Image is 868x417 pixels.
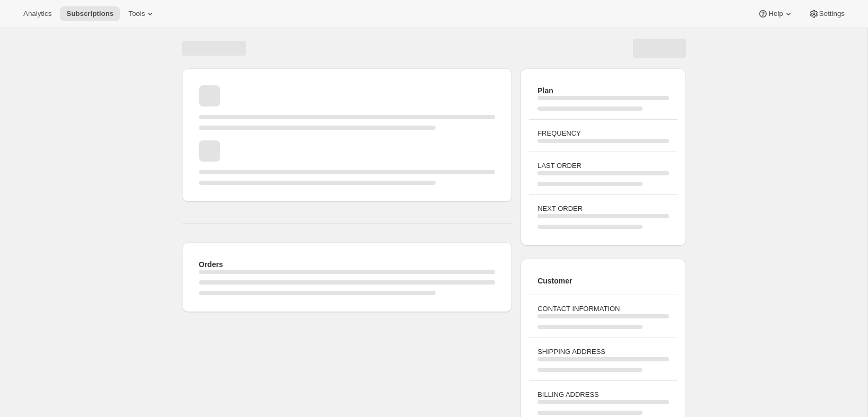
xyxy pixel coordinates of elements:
h3: FREQUENCY [537,128,669,139]
h3: BILLING ADDRESS [537,389,669,400]
span: Settings [819,10,845,18]
h2: Customer [537,276,669,286]
button: Subscriptions [60,6,120,21]
button: Analytics [17,6,58,21]
h3: LAST ORDER [537,161,669,171]
h3: NEXT ORDER [537,203,669,214]
h2: Plan [537,85,669,96]
button: Tools [122,6,162,21]
button: Settings [802,6,851,21]
h3: CONTACT INFORMATION [537,304,669,314]
span: Analytics [23,10,51,18]
span: Tools [128,10,145,18]
span: Subscriptions [66,10,114,18]
span: Help [768,10,783,18]
button: Help [751,6,800,21]
h2: Orders [199,259,496,270]
h3: SHIPPING ADDRESS [537,347,669,357]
